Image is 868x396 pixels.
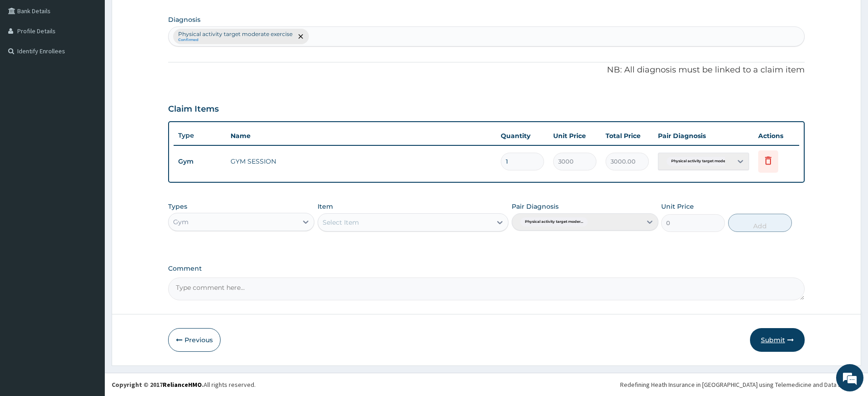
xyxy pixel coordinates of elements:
[163,381,202,389] a: RelianceHMO
[174,127,226,144] th: Type
[168,203,187,211] label: Types
[728,214,792,232] button: Add
[112,381,204,389] strong: Copyright © 2017 .
[750,328,805,352] button: Submit
[653,127,754,145] th: Pair Diagnosis
[168,64,805,76] p: NB: All diagnosis must be linked to a claim item
[549,127,601,145] th: Unit Price
[620,380,861,389] div: Redefining Heath Insurance in [GEOGRAPHIC_DATA] using Telemedicine and Data Science!
[168,104,219,114] h3: Claim Items
[323,218,359,227] div: Select Item
[47,51,153,63] div: Chat with us now
[226,127,496,145] th: Name
[5,249,174,281] textarea: Type your message and hit 'Enter'
[173,217,189,226] div: Gym
[105,373,868,396] footer: All rights reserved.
[53,115,126,207] span: We're online!
[496,127,549,145] th: Quantity
[754,127,799,145] th: Actions
[318,202,333,211] label: Item
[661,202,694,211] label: Unit Price
[601,127,653,145] th: Total Price
[512,202,559,211] label: Pair Diagnosis
[226,152,496,170] td: GYM SESSION
[168,15,200,24] label: Diagnosis
[17,46,37,68] img: d_794563401_company_1708531726252_794563401
[149,5,171,26] div: Minimize live chat window
[174,153,226,170] td: Gym
[168,328,221,352] button: Previous
[168,265,805,273] label: Comment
